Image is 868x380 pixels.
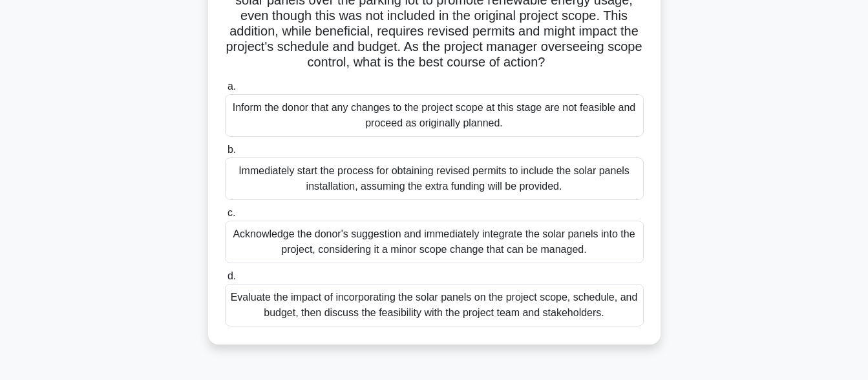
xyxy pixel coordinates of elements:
span: d. [228,270,236,281]
div: Evaluate the impact of incorporating the solar panels on the project scope, schedule, and budget,... [225,284,644,326]
div: Inform the donor that any changes to the project scope at this stage are not feasible and proceed... [225,94,644,137]
span: b. [228,144,236,155]
span: c. [228,207,235,218]
div: Acknowledge the donor's suggestion and immediately integrate the solar panels into the project, c... [225,221,644,263]
div: Immediately start the process for obtaining revised permits to include the solar panels installat... [225,157,644,200]
span: a. [228,81,236,92]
